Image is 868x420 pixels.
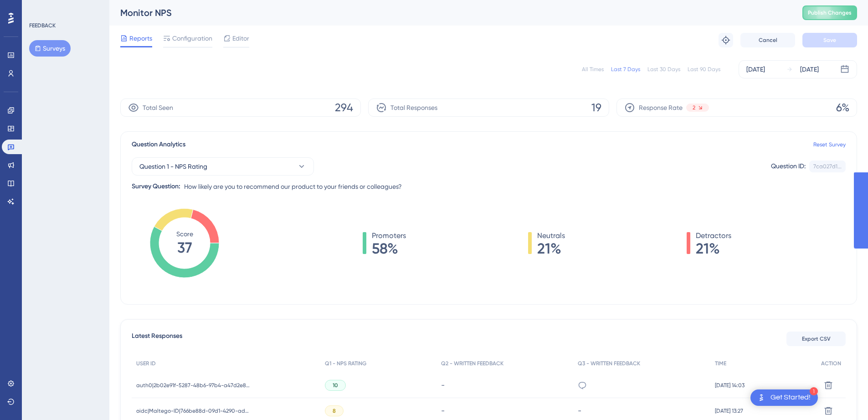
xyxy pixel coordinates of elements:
[176,230,193,238] tspan: Score
[177,239,192,256] tspan: 37
[325,360,366,367] span: Q1 - NPS RATING
[715,382,745,389] span: [DATE] 14:03
[715,360,726,367] span: TIME
[333,407,336,415] span: 8
[746,64,765,75] div: [DATE]
[611,66,640,73] div: Last 7 Days
[823,36,836,44] span: Save
[800,64,819,75] div: [DATE]
[696,241,731,256] span: 21%
[770,393,811,403] div: Get Started!
[139,161,207,172] span: Question 1 - NPS Rating
[759,36,777,44] span: Cancel
[802,5,857,20] button: Publish Changes
[136,407,250,415] span: oidc|Maltego-ID|766be88d-09d1-4290-ad12-d33c5e4f16a9
[372,230,406,241] span: Promoters
[132,181,180,192] div: Survey Question:
[802,335,831,342] span: Export CSV
[808,9,852,16] span: Publish Changes
[821,360,841,367] span: ACTION
[132,157,314,176] button: Question 1 - NPS Rating
[537,241,565,256] span: 21%
[647,66,680,73] div: Last 30 Days
[333,382,338,389] span: 10
[750,389,818,406] div: Open Get Started! checklist, remaining modules: 1
[836,100,849,115] span: 6%
[136,382,250,389] span: auth0|2b02e91f-5287-48b6-97b4-a47d2e8dce95
[441,406,569,415] div: -
[756,392,767,403] img: launcher-image-alternative-text
[786,332,846,346] button: Export CSV
[802,33,857,47] button: Save
[813,141,846,148] a: Reset Survey
[29,22,56,29] div: FEEDBACK
[688,66,720,73] div: Last 90 Days
[441,381,569,389] div: -
[578,406,706,415] div: -
[639,102,683,113] span: Response Rate
[184,181,402,192] span: How likely are you to recommend our product to your friends or colleagues?
[172,33,212,44] span: Configuration
[132,139,185,150] span: Question Analytics
[120,6,780,19] div: Monitor NPS
[335,100,353,115] span: 294
[813,163,842,170] div: 7ca027d1...
[132,331,182,347] span: Latest Responses
[232,33,249,44] span: Editor
[143,102,173,113] span: Total Seen
[441,360,503,367] span: Q2 - WRITTEN FEEDBACK
[390,102,437,113] span: Total Responses
[582,66,604,73] div: All Times
[372,241,406,256] span: 58%
[578,360,640,367] span: Q3 - WRITTEN FEEDBACK
[29,40,71,57] button: Surveys
[696,230,731,241] span: Detractors
[830,384,857,411] iframe: UserGuiding AI Assistant Launcher
[810,387,818,395] div: 1
[136,360,156,367] span: USER ID
[740,33,795,47] button: Cancel
[715,407,743,415] span: [DATE] 13:27
[537,230,565,241] span: Neutrals
[693,104,695,111] span: 2
[771,161,806,172] div: Question ID:
[129,33,152,44] span: Reports
[591,100,601,115] span: 19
